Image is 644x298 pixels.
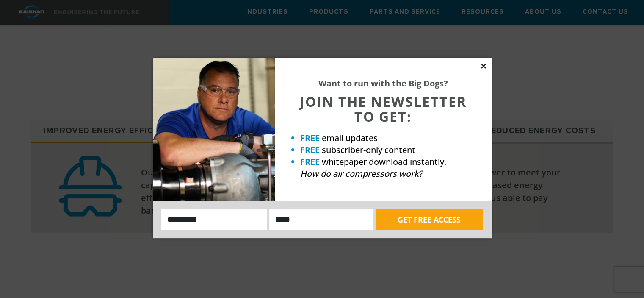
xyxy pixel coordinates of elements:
[480,62,487,70] button: Close
[269,209,373,230] input: Email
[318,78,448,89] strong: Want to run with the Big Dogs?
[300,92,467,125] span: JOIN THE NEWSLETTER TO GET:
[322,132,378,144] span: email updates
[322,144,415,156] span: subscriber-only content
[300,132,320,144] strong: FREE
[300,168,423,179] em: How do air compressors work?
[300,144,320,156] strong: FREE
[300,156,320,167] strong: FREE
[161,209,268,230] input: Name:
[322,156,446,167] span: whitepaper download instantly,
[376,209,483,230] button: GET FREE ACCESS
